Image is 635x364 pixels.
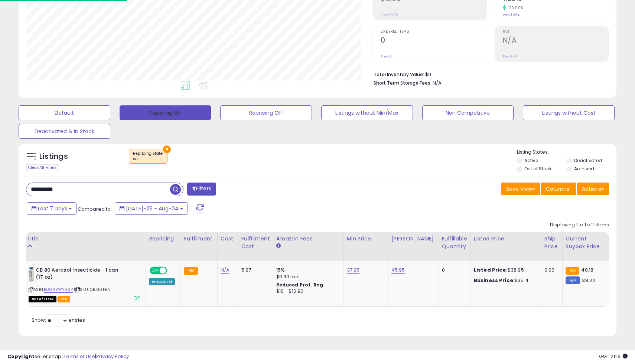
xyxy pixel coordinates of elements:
label: Archived [574,165,594,172]
div: $10 - $10.90 [276,288,338,295]
small: FBA [184,267,198,275]
span: ON [150,268,160,274]
span: OFF [166,268,178,274]
small: Prev: $0.00 [381,13,398,17]
div: $38.95 [474,267,535,273]
span: 38.22 [582,277,595,284]
a: Privacy Policy [96,353,129,360]
span: [DATE]-29 - Aug-04 [126,205,179,212]
div: Cost [221,235,235,243]
div: 5.97 [241,267,267,273]
div: Listed Price [474,235,538,243]
small: Prev: N/A [503,54,517,59]
a: 37.95 [347,266,360,274]
h2: N/A [503,36,609,46]
button: Repricing On [120,105,211,120]
span: All listings that are currently out of stock and unavailable for purchase on Amazon [29,296,56,302]
small: Amazon Fees. [276,243,281,249]
div: Current Buybox Price [566,235,604,250]
button: Non Competitive [422,105,514,120]
div: Title [27,235,143,243]
small: Prev: 1.00% [503,13,520,17]
button: Save View [501,183,540,195]
p: Listing States: [517,149,616,156]
button: Default [19,105,110,120]
h2: 0 [381,36,486,46]
button: Last 7 Days [27,202,76,215]
div: Fulfillment [184,235,214,243]
button: Listings without Min/Max [321,105,413,120]
div: Displaying 1 to 1 of 1 items [550,222,609,229]
div: Repricing [149,235,178,243]
div: Amazon Fees [276,235,341,243]
div: $0.30 min [276,273,338,280]
b: Business Price: [474,277,515,284]
b: Reduced Prof. Rng. [276,282,325,288]
button: Filters [187,183,216,196]
span: Repricing state : [133,151,163,162]
b: Total Inventory Value: [374,71,424,78]
div: Ship Price [544,235,559,250]
h5: Listings [39,151,68,162]
span: Columns [546,185,569,193]
button: × [163,145,171,153]
a: 45.95 [391,266,405,274]
b: Listed Price: [474,266,508,273]
small: FBA [566,267,579,275]
button: [DATE]-29 - Aug-04 [115,202,188,215]
b: CB 80 Aerosol Insecticide - 1 can (17 oz) [36,267,126,282]
div: 0 [442,267,465,273]
li: $0 [374,69,603,78]
span: FBA [58,296,70,302]
a: N/A [221,266,229,274]
div: [PERSON_NAME] [391,235,436,243]
span: Last 7 Days [38,205,67,212]
button: Deactivated & In Stock [19,124,110,139]
a: B086YWYGSP [44,286,73,293]
label: Out of Stock [524,165,551,172]
img: 31FQjbnsJyL._SL40_.jpg [29,267,34,282]
small: FBM [566,276,580,284]
span: 2025-08-12 21:16 GMT [599,353,628,360]
a: Terms of Use [63,353,95,360]
div: $35.4 [474,277,535,284]
div: seller snap | | [7,353,129,360]
small: Prev: 0 [381,54,391,59]
div: Amazon AI [149,278,175,285]
span: Compared to: [78,206,112,213]
span: 40.18 [581,266,593,273]
div: 15% [276,267,338,273]
button: Actions [577,183,609,195]
div: Clear All Filters [26,164,59,171]
b: Short Term Storage Fees: [374,80,432,86]
span: | SKU: CB.80.FBA [74,286,110,292]
button: Repricing Off [220,105,312,120]
button: Listings without Cost [523,105,615,120]
div: 0.00 [544,267,557,273]
small: 29.00% [506,5,524,11]
strong: Copyright [7,353,35,360]
div: Fulfillable Quantity [442,235,468,250]
div: Min Price [347,235,385,243]
span: Ordered Items [381,30,486,34]
label: Deactivated [574,157,602,164]
button: Columns [541,183,576,195]
div: ASIN: [29,267,140,301]
label: Active [524,157,538,164]
span: N/A [433,79,442,86]
span: Show: entries [32,317,85,324]
div: on [133,156,163,161]
span: ROI [503,30,609,34]
div: Fulfillment Cost [241,235,270,250]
